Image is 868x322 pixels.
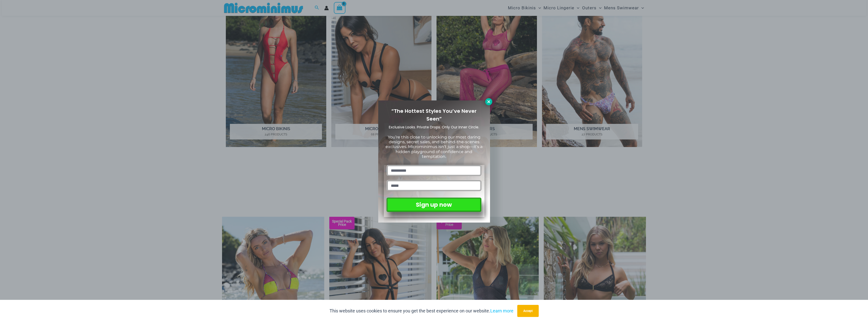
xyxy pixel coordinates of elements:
p: This website uses cookies to ensure you get the best experience on our website. [330,307,513,315]
button: Accept [517,305,539,317]
span: You’re this close to unlocking our most daring designs, secret sales, and behind-the-scenes exclu... [386,135,482,159]
span: Exclusive Looks. Private Drops. Only Our Inner Circle. [389,125,479,130]
span: “The Hottest Styles You’ve Never Seen” [391,108,477,122]
button: Close [485,98,492,105]
button: Sign up now [387,198,481,212]
a: Learn more [490,308,513,313]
